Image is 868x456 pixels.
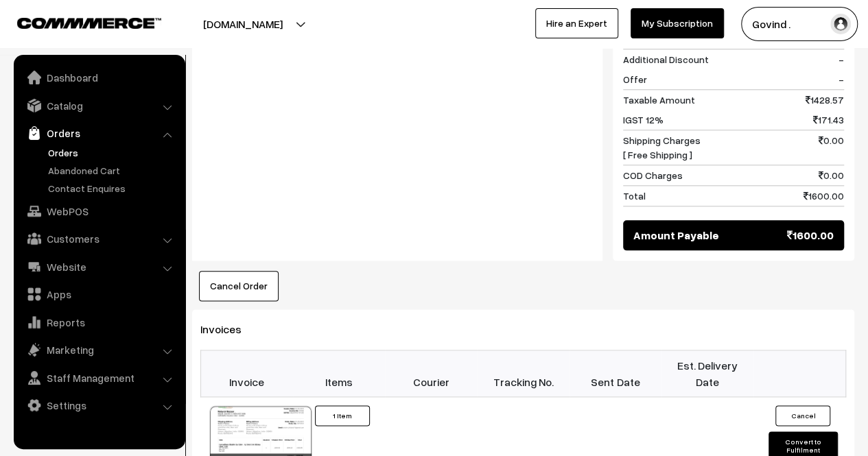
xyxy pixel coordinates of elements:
[804,189,844,203] span: 1600.00
[623,189,646,203] span: Total
[838,52,844,67] span: -
[17,121,180,145] a: Orders
[775,405,830,426] button: Cancel
[200,322,258,336] span: Invoices
[623,52,709,67] span: Additional Discount
[45,163,180,178] a: Abandoned Cart
[819,133,844,162] span: 0.00
[623,112,664,127] span: IGST 12%
[199,271,279,301] button: Cancel Order
[17,65,180,90] a: Dashboard
[17,199,180,224] a: WebPOS
[17,365,180,390] a: Staff Management
[623,93,695,107] span: Taxable Amount
[45,145,180,160] a: Orders
[17,226,180,251] a: Customers
[819,168,844,182] span: 0.00
[813,112,844,127] span: 171.43
[633,227,719,243] span: Amount Payable
[17,14,137,30] a: COMMMERCE
[838,72,844,86] span: -
[17,254,180,279] a: Website
[806,93,844,107] span: 1428.57
[535,8,618,38] a: Hire an Expert
[155,7,331,41] button: [DOMAIN_NAME]
[315,405,370,426] button: 1 Item
[741,7,858,41] button: Govind .
[631,8,724,38] a: My Subscription
[623,133,701,162] span: Shipping Charges [ Free Shipping ]
[661,350,753,397] th: Est. Delivery Date
[293,350,385,397] th: Items
[830,14,851,34] img: user
[623,72,647,86] span: Offer
[787,227,834,243] span: 1600.00
[17,282,180,307] a: Apps
[17,18,161,28] img: COMMMERCE
[17,310,180,335] a: Reports
[17,93,180,118] a: Catalog
[385,350,477,397] th: Courier
[17,337,180,362] a: Marketing
[201,350,293,397] th: Invoice
[45,181,180,195] a: Contact Enquires
[17,393,180,418] a: Settings
[623,168,683,182] span: COD Charges
[477,350,569,397] th: Tracking No.
[570,350,661,397] th: Sent Date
